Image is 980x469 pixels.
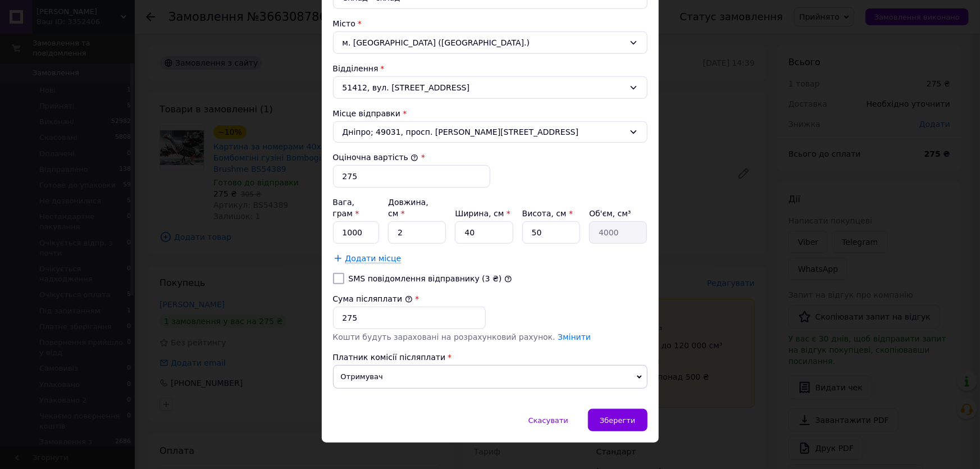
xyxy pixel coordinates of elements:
[333,294,413,303] label: Сума післяплати
[600,416,635,425] span: Зберегти
[333,108,648,119] div: Місце відправки
[528,416,568,425] span: Скасувати
[333,63,648,74] div: Відділення
[455,209,510,218] label: Ширина, см
[343,126,625,138] span: Дніпро; 49031, просп. [PERSON_NAME][STREET_ADDRESS]
[333,353,446,362] span: Платник комісії післяплати
[349,274,502,283] label: SMS повідомлення відправнику (3 ₴)
[333,333,591,341] span: Кошти будуть зараховані на розрахунковий рахунок.
[333,198,359,218] label: Вага, грам
[388,198,429,218] label: Довжина, см
[558,333,591,341] a: Змінити
[333,31,648,54] div: м. [GEOGRAPHIC_DATA] ([GEOGRAPHIC_DATA].)
[589,208,647,219] div: Об'єм, см³
[333,153,419,162] label: Оціночна вартість
[333,76,648,99] div: 51412, вул. [STREET_ADDRESS]
[345,254,402,263] span: Додати місце
[333,365,648,389] span: Отримувач
[522,209,573,218] label: Висота, см
[333,18,648,29] div: Місто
